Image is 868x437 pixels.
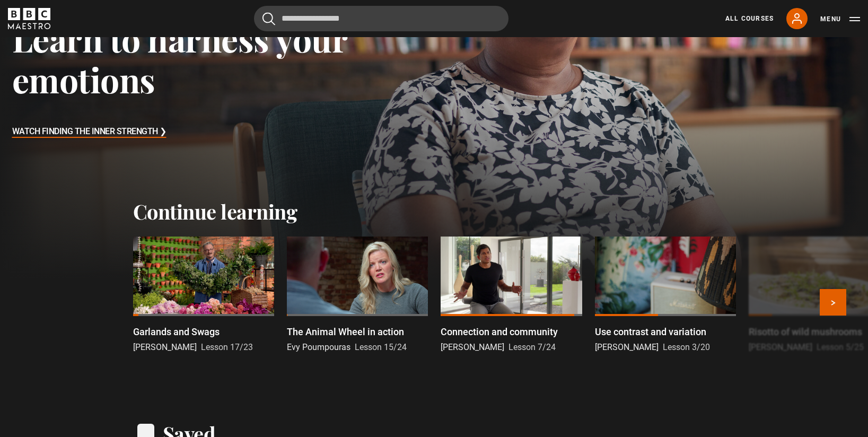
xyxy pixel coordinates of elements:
[749,325,862,339] p: Risotto of wild mushrooms
[595,342,659,352] span: [PERSON_NAME]
[441,237,582,354] a: Connection and community [PERSON_NAME] Lesson 7/24
[441,325,558,339] p: Connection and community
[12,124,166,140] h3: Watch Finding the Inner Strength ❯
[287,237,428,354] a: The Animal Wheel in action Evy Poumpouras Lesson 15/24
[287,342,350,352] span: Evy Poumpouras
[12,18,347,100] h3: Learn to harness your emotions
[133,325,220,339] p: Garlands and Swags
[133,199,735,224] h2: Continue learning
[201,342,253,352] span: Lesson 17/23
[663,342,710,352] span: Lesson 3/20
[254,6,508,31] input: Search
[595,325,706,339] p: Use contrast and variation
[355,342,407,352] span: Lesson 15/24
[595,237,736,354] a: Use contrast and variation [PERSON_NAME] Lesson 3/20
[725,14,774,23] a: All Courses
[817,342,864,352] span: Lesson 5/25
[133,237,274,354] a: Garlands and Swags [PERSON_NAME] Lesson 17/23
[133,342,197,352] span: [PERSON_NAME]
[262,12,275,25] button: Submit the search query
[287,325,404,339] p: The Animal Wheel in action
[441,342,504,352] span: [PERSON_NAME]
[508,342,556,352] span: Lesson 7/24
[749,342,812,352] span: [PERSON_NAME]
[8,8,50,29] svg: BBC Maestro
[820,14,860,24] button: Toggle navigation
